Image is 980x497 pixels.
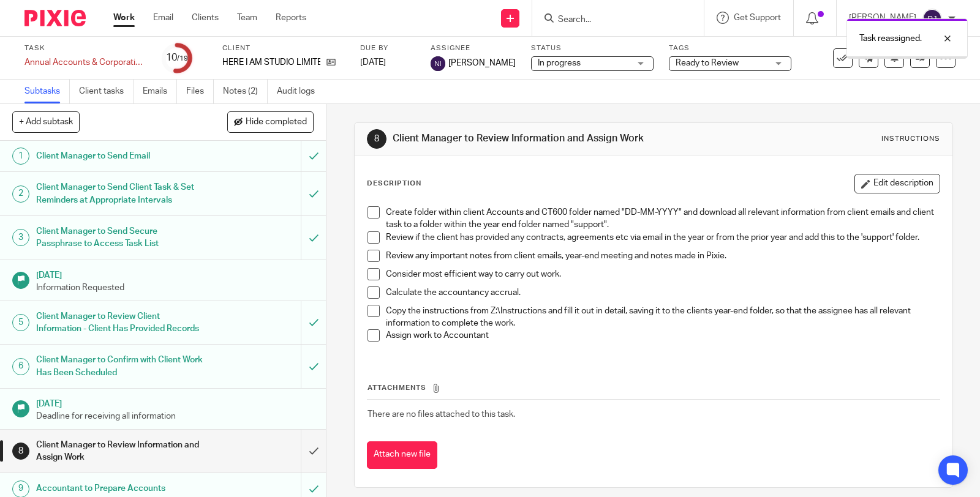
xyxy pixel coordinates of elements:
p: Assign work to Accountant [386,329,940,342]
a: Email [153,12,173,24]
p: Calculate the accountancy accrual. [386,286,940,299]
label: Assignee [431,43,516,53]
p: HERE I AM STUDIO LIMITED [222,56,320,69]
button: Hide completed [227,111,314,132]
a: Clients [192,12,219,24]
p: Description [367,179,421,189]
div: 3 [12,229,29,246]
p: Deadline for receiving all information [36,410,314,422]
div: 10 [166,51,188,65]
p: Task reassigned. [859,32,922,45]
div: 1 [12,148,29,165]
a: Files [186,80,214,103]
span: There are no files attached to this task. [367,410,515,419]
span: [DATE] [360,58,386,67]
h1: Client Manager to Review Information and Assign Work [36,436,205,467]
h1: Client Manager to Confirm with Client Work Has Been Scheduled [36,351,205,382]
a: Audit logs [277,80,324,103]
h1: Client Manager to Review Client Information - Client Has Provided Records [36,307,205,338]
p: Information Requested [36,282,314,294]
img: svg%3E [431,56,445,71]
label: Task [24,43,147,53]
small: /19 [177,55,188,62]
h1: Client Manager to Send Secure Passphrase to Access Task List [36,222,205,253]
div: Instructions [881,134,940,144]
a: Team [237,12,257,24]
div: 5 [12,314,29,331]
a: Subtasks [24,80,70,103]
button: Attach new file [367,441,437,469]
button: Edit description [854,174,940,193]
div: 6 [12,358,29,375]
h1: [DATE] [36,395,314,410]
p: Review if the client has provided any contracts, agreements etc via email in the year or from the... [386,231,940,244]
img: svg%3E [922,9,942,28]
a: Emails [143,80,177,103]
a: Reports [276,12,306,24]
div: Annual Accounts & Corporation Tax Return - [DATE] [24,56,147,69]
h1: Client Manager to Send Client Task & Set Reminders at Appropriate Intervals [36,178,205,209]
div: 2 [12,185,29,203]
a: Work [113,12,135,24]
span: In progress [538,59,581,67]
div: 8 [367,129,386,149]
span: Attachments [367,384,426,391]
a: Client tasks [79,80,134,103]
span: Ready to Review [676,59,739,67]
span: Hide completed [246,118,307,127]
p: Consider most efficient way to carry out work. [386,268,940,280]
div: 8 [12,443,29,460]
h1: Client Manager to Send Email [36,147,205,165]
a: Notes (2) [223,80,268,103]
h1: [DATE] [36,266,314,282]
label: Due by [360,43,415,53]
button: + Add subtask [12,111,80,132]
p: Review any important notes from client emails, year-end meeting and notes made in Pixie. [386,250,940,262]
h1: Client Manager to Review Information and Assign Work [393,132,679,145]
div: Annual Accounts &amp; Corporation Tax Return - March 31, 2025 [24,56,147,69]
label: Client [222,43,345,53]
span: [PERSON_NAME] [448,57,516,69]
p: Create folder within client Accounts and CT600 folder named "DD-MM-YYYY" and download all relevan... [386,206,940,231]
p: Copy the instructions from Z:\Instructions and fill it out in detail, saving it to the clients ye... [386,305,940,330]
img: Pixie [24,10,86,26]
